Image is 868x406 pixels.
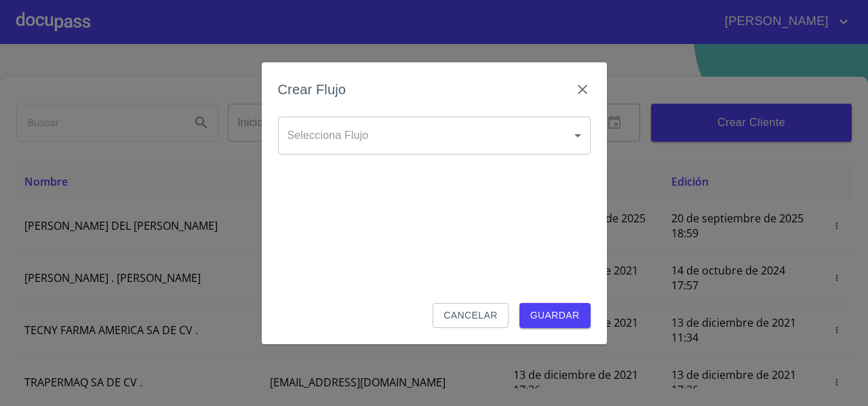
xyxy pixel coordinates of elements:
span: Cancelar [443,307,497,324]
div: ​ [278,117,591,155]
h6: Crear Flujo [278,79,347,100]
span: Guardar [530,307,580,324]
button: Guardar [519,303,591,328]
button: Cancelar [433,303,508,328]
